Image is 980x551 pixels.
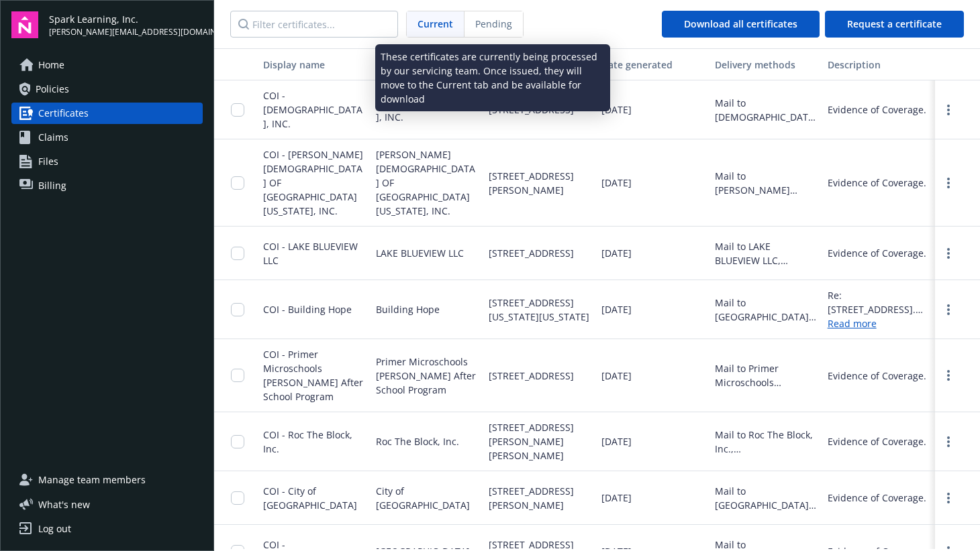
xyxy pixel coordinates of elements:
[11,78,203,100] a: Policies
[231,103,244,117] input: Toggle Row Selected
[36,78,69,100] span: Policies
[38,175,66,196] span: Billing
[828,288,930,316] div: Re: [STREET_ADDRESS]. Building Hope and COBO LLC are included as an additional insureds as requir...
[38,497,90,511] span: What ' s new
[376,434,459,448] span: Roc The Block, Inc.
[601,491,632,505] span: [DATE]
[231,247,244,260] input: Toggle Row Selected
[231,491,244,505] input: Toggle Row Selected
[828,103,926,117] div: Evidence of Coverage.
[489,246,574,260] span: [STREET_ADDRESS]
[11,127,203,148] a: Claims
[11,175,203,196] a: Billing
[825,11,964,38] button: Request a certificate
[263,485,357,511] span: COI - City of [GEOGRAPHIC_DATA]
[230,11,398,38] input: Filter certificates...
[11,103,203,124] a: Certificates
[376,355,478,397] span: Primer Microschools [PERSON_NAME] After School Program
[940,175,957,191] a: more
[715,239,817,267] div: Mail to LAKE BLUEVIEW LLC, [STREET_ADDRESS]
[601,176,632,190] span: [DATE]
[940,102,957,118] a: more
[38,103,89,124] span: Certificates
[715,58,817,72] div: Delivery methods
[601,434,632,448] span: [DATE]
[38,469,146,491] span: Manage team members
[709,48,822,80] button: Delivery methods
[11,54,203,76] a: Home
[11,151,203,172] a: Files
[475,17,512,31] span: Pending
[11,497,111,511] button: What's new
[38,127,68,148] span: Claims
[11,469,203,491] a: Manage team members
[940,490,957,506] a: more
[828,58,930,72] div: Description
[489,169,591,197] span: [STREET_ADDRESS][PERSON_NAME]
[418,17,453,31] span: Current
[376,246,464,260] span: LAKE BLUEVIEW LLC
[258,48,371,80] button: Display name
[662,11,820,38] button: Download all certificates
[263,58,365,72] div: Display name
[464,11,523,37] span: Pending
[828,491,926,505] div: Evidence of Coverage.
[715,169,817,197] div: Mail to [PERSON_NAME][GEOGRAPHIC_DATA][DEMOGRAPHIC_DATA][DEMOGRAPHIC_DATA][US_STATE], INC., [STRE...
[828,369,926,383] div: Evidence of Coverage.
[828,434,926,448] div: Evidence of Coverage.
[715,361,817,389] div: Mail to Primer Microschools [PERSON_NAME] After School Program, [STREET_ADDRESS]
[38,54,64,76] span: Home
[231,176,244,190] input: Toggle Row Selected
[601,103,632,117] span: [DATE]
[940,302,957,318] a: more
[49,12,203,26] span: Spark Learning, Inc.
[263,89,362,130] span: COI - [DEMOGRAPHIC_DATA], INC.
[940,434,957,450] a: more
[684,17,797,30] span: Download all certificates
[601,369,632,383] span: [DATE]
[49,26,203,38] span: [PERSON_NAME][EMAIL_ADDRESS][DOMAIN_NAME]
[231,369,244,382] input: Toggle Row Selected
[489,296,591,324] span: [STREET_ADDRESS][US_STATE][US_STATE]
[263,428,352,455] span: COI - Roc The Block, Inc.
[263,348,363,403] span: COI - Primer Microschools [PERSON_NAME] After School Program
[828,316,930,330] a: Read more
[601,246,632,260] span: [DATE]
[376,302,440,316] span: Building Hope
[715,428,817,456] div: Mail to Roc The Block, Inc., [STREET_ADDRESS][PERSON_NAME][PERSON_NAME]
[231,435,244,448] input: Toggle Row Selected
[376,484,478,512] span: City of [GEOGRAPHIC_DATA]
[847,17,942,30] span: Request a certificate
[828,176,926,190] div: Evidence of Coverage.
[489,484,591,512] span: [STREET_ADDRESS][PERSON_NAME]
[11,11,38,38] img: navigator-logo.svg
[38,151,58,172] span: Files
[376,147,478,218] span: [PERSON_NAME] [DEMOGRAPHIC_DATA] OF [GEOGRAPHIC_DATA][US_STATE], INC.
[601,302,632,316] span: [DATE]
[715,296,817,324] div: Mail to [GEOGRAPHIC_DATA], [STREET_ADDRESS][US_STATE][US_STATE]
[263,240,358,267] span: COI - LAKE BLUEVIEW LLC
[371,48,483,80] button: Cert holder name
[596,48,709,80] button: Date generated
[601,58,703,72] div: Date generated
[940,245,957,261] a: more
[715,96,817,124] div: Mail to [DEMOGRAPHIC_DATA], INC., [STREET_ADDRESS]
[263,148,363,217] span: COI - [PERSON_NAME] [DEMOGRAPHIC_DATA] OF [GEOGRAPHIC_DATA] [US_STATE], INC.
[715,484,817,512] div: Mail to [GEOGRAPHIC_DATA], [STREET_ADDRESS][PERSON_NAME]
[38,518,71,540] div: Log out
[489,369,574,383] span: [STREET_ADDRESS]
[822,48,935,80] button: Description
[231,303,244,316] input: Toggle Row Selected
[828,246,926,260] div: Evidence of Coverage.
[489,420,591,463] span: [STREET_ADDRESS][PERSON_NAME][PERSON_NAME]
[263,303,352,316] span: COI - Building Hope
[940,367,957,383] a: more
[49,11,203,38] button: Spark Learning, Inc.[PERSON_NAME][EMAIL_ADDRESS][DOMAIN_NAME]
